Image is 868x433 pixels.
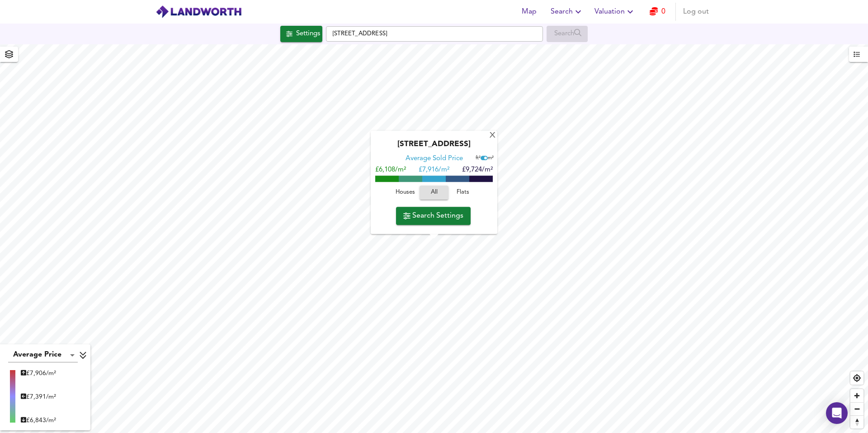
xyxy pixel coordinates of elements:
[547,26,588,42] div: Enable a Source before running a Search
[547,3,587,21] button: Search
[850,402,863,415] button: Zoom out
[419,167,449,174] span: £ 7,916/m²
[21,369,56,378] div: £ 7,906/m²
[393,188,417,198] span: Houses
[391,186,420,200] button: Houses
[406,155,463,164] div: Average Sold Price
[489,132,496,140] div: X
[420,186,448,200] button: All
[551,5,584,18] span: Search
[396,207,471,225] button: Search Settings
[280,26,322,42] button: Settings
[448,186,477,200] button: Flats
[156,5,242,19] img: logo
[679,3,712,21] button: Log out
[643,3,672,21] button: 0
[594,5,636,18] span: Valuation
[8,348,78,362] div: Average Price
[21,392,56,401] div: £ 7,391/m²
[462,167,493,174] span: £9,724/m²
[850,415,863,428] button: Reset bearing to north
[826,402,848,424] div: Open Intercom Messenger
[850,371,863,385] button: Find my location
[591,3,639,21] button: Valuation
[375,167,406,174] span: £6,108/m²
[280,26,322,42] div: Click to configure Search Settings
[326,26,543,42] input: Enter a location...
[514,3,543,21] button: Map
[296,28,320,40] div: Settings
[375,140,493,155] div: [STREET_ADDRESS]
[683,5,709,18] span: Log out
[476,156,481,161] span: ft²
[21,416,56,425] div: £ 6,843/m²
[424,188,444,198] span: All
[850,416,863,428] span: Reset bearing to north
[488,156,494,161] span: m²
[403,209,463,222] span: Search Settings
[451,188,475,198] span: Flats
[650,5,665,18] a: 0
[850,389,863,402] button: Zoom in
[518,5,540,18] span: Map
